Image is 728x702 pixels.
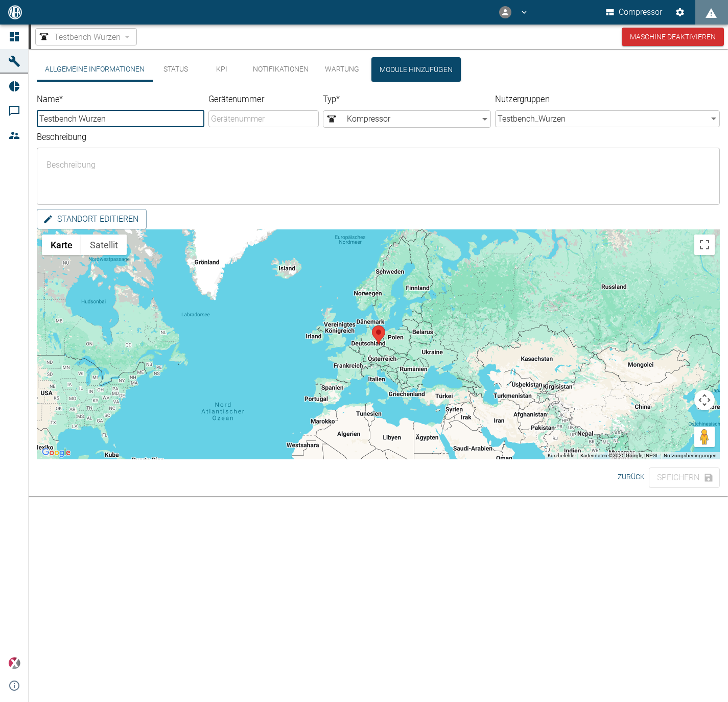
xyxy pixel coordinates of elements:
[7,5,23,19] img: logo
[208,110,319,127] input: Gerätenummer
[37,131,549,143] label: Beschreibung
[38,31,121,43] a: Testbench Wurzen
[604,3,665,21] button: Compressor
[245,57,317,82] button: Notifikationen
[208,93,291,106] label: Gerätenummer
[37,209,147,229] button: Standort editieren
[495,110,720,127] div: Testbench_Wurzen
[614,467,649,486] button: Zurück
[325,113,478,125] span: Kompressor
[371,57,461,82] button: Module hinzufügen
[37,110,204,127] input: Name
[54,31,121,43] span: Testbench Wurzen
[317,57,367,82] button: Wartung
[37,57,153,82] button: Allgemeine Informationen
[37,93,162,106] label: Name *
[323,93,449,106] label: Typ *
[671,3,689,21] button: Einstellungen
[498,4,530,20] button: thomas.stein@neuman-esser.de
[495,93,664,106] label: Nutzergruppen
[153,57,199,82] button: Status
[8,657,20,669] img: Xplore Logo
[199,57,245,82] button: KPI
[622,28,724,46] button: Maschine deaktivieren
